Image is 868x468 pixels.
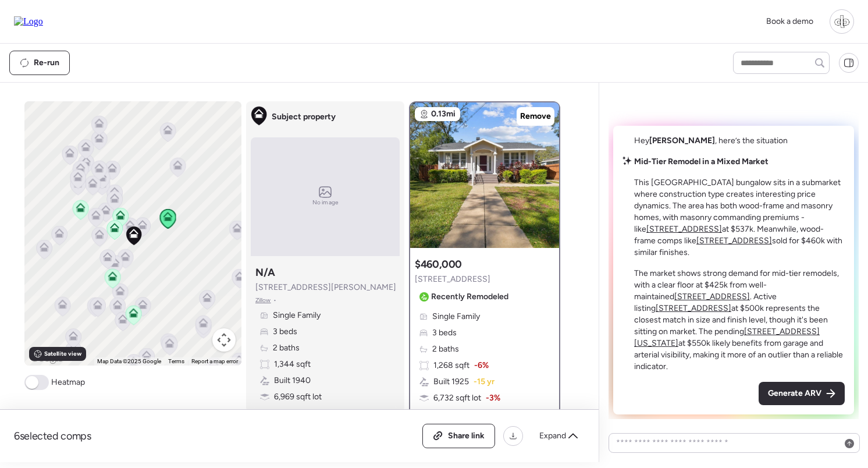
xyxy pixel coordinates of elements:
[212,328,236,352] button: Map camera controls
[44,349,81,359] span: Satellite view
[433,360,469,371] span: 1,268 sqft
[27,350,66,366] img: Google
[255,265,275,279] h3: N/A
[27,350,66,366] a: Open this area in Google Maps (opens a new window)
[273,296,276,305] span: •
[415,257,462,271] h3: $460,000
[766,16,813,26] span: Book a demo
[474,360,489,371] span: -6%
[634,177,845,258] p: This [GEOGRAPHIC_DATA] bungalow sits in a submarket where construction type creates interesting p...
[433,409,478,420] span: Sold
[14,429,91,443] span: 6 selected comps
[255,282,396,293] span: [STREET_ADDRESS][PERSON_NAME]
[539,430,566,442] span: Expand
[656,303,731,313] a: [STREET_ADDRESS]
[634,136,788,146] span: Hey , here’s the situation
[649,136,715,146] span: [PERSON_NAME]
[272,111,336,123] span: Subject property
[97,358,161,364] span: Map Data ©2025 Google
[168,358,184,364] a: Terms (opens in new tab)
[255,296,271,305] span: Zillow
[634,157,769,166] strong: Mid-Tier Remodel in a Mixed Market
[312,198,338,207] span: No image
[273,326,297,338] span: 3 beds
[432,311,480,322] span: Single Family
[486,392,500,404] span: -3%
[274,391,322,403] span: 6,969 sqft lot
[274,359,311,370] span: 1,344 sqft
[448,430,485,442] span: Share link
[433,392,481,404] span: 6,732 sqft lot
[273,310,321,321] span: Single Family
[768,388,821,399] span: Generate ARV
[474,376,495,388] span: -15 yr
[274,375,311,387] span: Built 1940
[14,16,43,27] img: Logo
[634,268,845,373] p: The market shows strong demand for mid-tier remodels, with a clear floor at $425k from well-maint...
[34,57,59,69] span: Re-run
[431,291,508,303] span: Recently Remodeled
[431,108,456,120] span: 0.13mi
[415,274,490,285] span: [STREET_ADDRESS]
[646,224,722,234] a: [STREET_ADDRESS]
[191,358,238,364] a: Report a map error
[433,376,469,388] span: Built 1925
[696,236,772,246] a: [STREET_ADDRESS]
[432,343,459,355] span: 2 baths
[51,377,85,388] span: Heatmap
[674,292,750,302] a: [STREET_ADDRESS]
[273,342,300,354] span: 2 baths
[520,111,551,122] span: Remove
[432,327,457,339] span: 3 beds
